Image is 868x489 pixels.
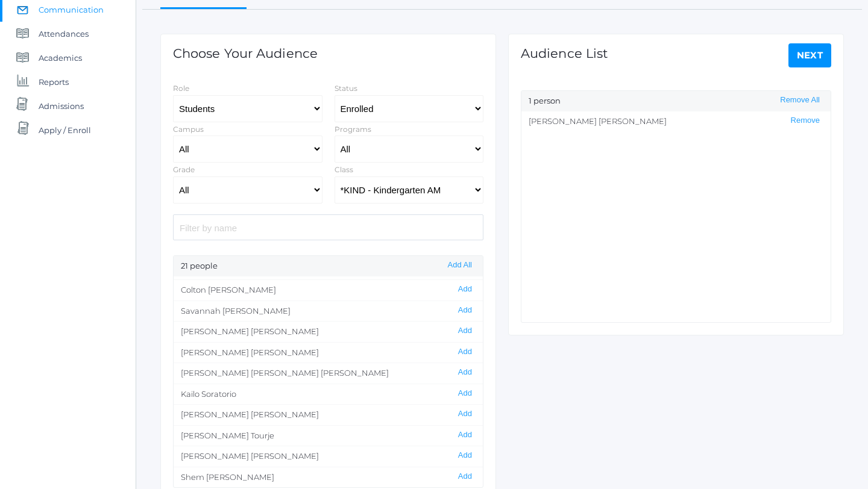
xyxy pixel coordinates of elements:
label: Status [335,84,357,93]
label: Grade [173,165,195,174]
h1: Choose Your Audience [173,46,318,60]
li: [PERSON_NAME] Tourje [174,425,483,446]
span: Admissions [39,94,84,118]
span: Attendances [39,22,89,46]
button: Remove [787,116,823,126]
div: 1 person [521,91,831,111]
label: Campus [173,125,204,134]
button: Add [454,347,476,357]
button: Add [454,409,476,419]
li: [PERSON_NAME] [PERSON_NAME] [174,446,483,467]
li: [PERSON_NAME] [PERSON_NAME] [174,321,483,342]
div: 21 people [174,256,483,276]
span: Reports [39,70,69,94]
button: Add All [444,260,476,270]
li: Kailo Soratorio [174,384,483,405]
a: Next [788,43,832,67]
li: [PERSON_NAME] [PERSON_NAME] [174,404,483,425]
button: Add [454,326,476,336]
button: Add [454,305,476,316]
button: Add [454,430,476,440]
button: Remove All [776,95,823,105]
span: Academics [39,46,82,70]
button: Add [454,367,476,378]
label: Programs [335,125,371,134]
h1: Audience List [521,46,608,60]
li: [PERSON_NAME] [PERSON_NAME] [174,342,483,363]
input: Filter by name [173,214,483,240]
label: Role [173,84,189,93]
li: Colton [PERSON_NAME] [174,279,483,301]
button: Add [454,472,476,482]
label: Class [335,165,353,174]
li: Savannah [PERSON_NAME] [174,301,483,322]
li: [PERSON_NAME] [PERSON_NAME] [PERSON_NAME] [174,363,483,384]
button: Add [454,450,476,461]
li: Shem [PERSON_NAME] [174,467,483,488]
span: Apply / Enroll [39,118,91,142]
li: [PERSON_NAME] [PERSON_NAME] [521,111,831,132]
button: Add [454,388,476,399]
button: Add [454,284,476,294]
